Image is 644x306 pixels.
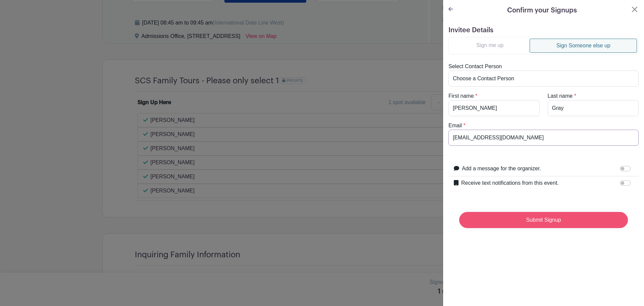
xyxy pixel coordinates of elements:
h5: Confirm your Signups [507,5,577,15]
a: Sign me up [450,39,530,52]
a: Sign Someone else up [530,39,637,53]
label: Receive text notifications from this event. [461,179,559,187]
label: Select Contact Person [448,62,502,71]
button: Close [631,5,639,13]
label: Email [448,122,462,130]
input: Submit Signup [459,212,628,228]
h5: Invitee Details [448,26,639,34]
label: Add a message for the organizer. [462,165,541,173]
label: First name [448,92,474,100]
label: Last name [548,92,573,100]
